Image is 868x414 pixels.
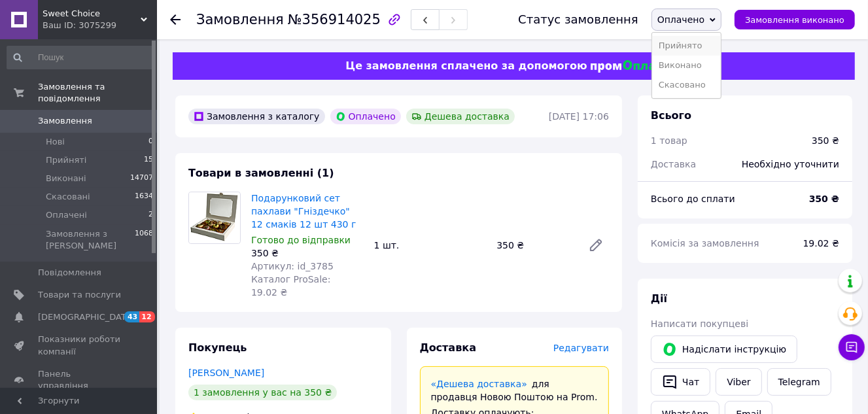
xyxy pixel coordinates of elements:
span: Артикул: id_3785 [251,261,334,271]
span: 1634 [135,191,153,203]
button: Чат [651,368,710,396]
div: Ваш ID: 3075299 [43,20,157,31]
span: Редагувати [553,343,609,353]
a: Подарунковий сет пахлави "Гніздечко" 12 смаків 12 шт 430 г [251,193,356,230]
div: для продавця Новою Поштою на Prom. [431,377,599,404]
span: Каталог ProSale: 19.02 ₴ [251,274,330,298]
span: Дії [651,292,667,305]
div: Дешева доставка [406,109,515,124]
a: Viber [716,368,761,396]
a: Редагувати [583,232,609,258]
div: Оплачено [330,109,401,124]
span: 43 [124,311,139,322]
span: Виконані [46,173,86,184]
li: Виконано [652,56,721,75]
a: «Дешева доставка» [431,379,527,389]
span: Замовлення та повідомлення [38,81,157,105]
span: 14707 [130,173,153,184]
span: Товари та послуги [38,289,121,301]
a: Telegram [767,368,831,396]
button: Замовлення виконано [735,10,855,29]
span: Оплачені [46,209,87,221]
span: 0 [148,136,153,148]
div: Замовлення з каталогу [188,109,325,124]
div: 350 ₴ [251,247,364,260]
span: Повідомлення [38,267,101,279]
img: Подарунковий сет пахлави "Гніздечко" 12 смаків 12 шт 430 г [189,192,240,243]
span: Готово до відправки [251,235,351,245]
span: Доставка [651,159,696,169]
time: [DATE] 17:06 [549,111,609,122]
span: Всього [651,109,691,122]
b: 350 ₴ [809,194,839,204]
span: 1 товар [651,135,687,146]
span: Нові [46,136,65,148]
span: 2 [148,209,153,221]
span: Комісія за замовлення [651,238,759,249]
span: Доставка [420,341,477,354]
span: Замовлення [196,12,284,27]
div: Повернутися назад [170,13,181,26]
span: 12 [139,311,154,322]
div: 1 замовлення у вас на 350 ₴ [188,385,337,400]
span: Написати покупцеві [651,319,748,329]
input: Пошук [7,46,154,69]
span: 1068 [135,228,153,252]
span: Замовлення з [PERSON_NAME] [46,228,135,252]
button: Надіслати інструкцію [651,336,797,363]
li: Прийнято [652,36,721,56]
span: Прийняті [46,154,86,166]
span: Sweet Choice [43,8,141,20]
span: 15 [144,154,153,166]
img: evopay logo [591,60,669,73]
span: Замовлення виконано [745,15,844,25]
span: Показники роботи компанії [38,334,121,357]
span: [DEMOGRAPHIC_DATA] [38,311,135,323]
button: Чат з покупцем [839,334,865,360]
span: Товари в замовленні (1) [188,167,334,179]
li: Скасовано [652,75,721,95]
span: Скасовані [46,191,90,203]
span: Всього до сплати [651,194,735,204]
div: Статус замовлення [518,13,638,26]
div: Необхідно уточнити [734,150,847,179]
span: №356914025 [288,12,381,27]
span: Замовлення [38,115,92,127]
span: Покупець [188,341,247,354]
div: 350 ₴ [812,134,839,147]
span: Панель управління [38,368,121,392]
span: Оплачено [657,14,704,25]
div: 350 ₴ [491,236,578,254]
span: 19.02 ₴ [803,238,839,249]
a: [PERSON_NAME] [188,368,264,378]
div: 1 шт. [369,236,492,254]
span: Це замовлення сплачено за допомогою [345,60,587,72]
